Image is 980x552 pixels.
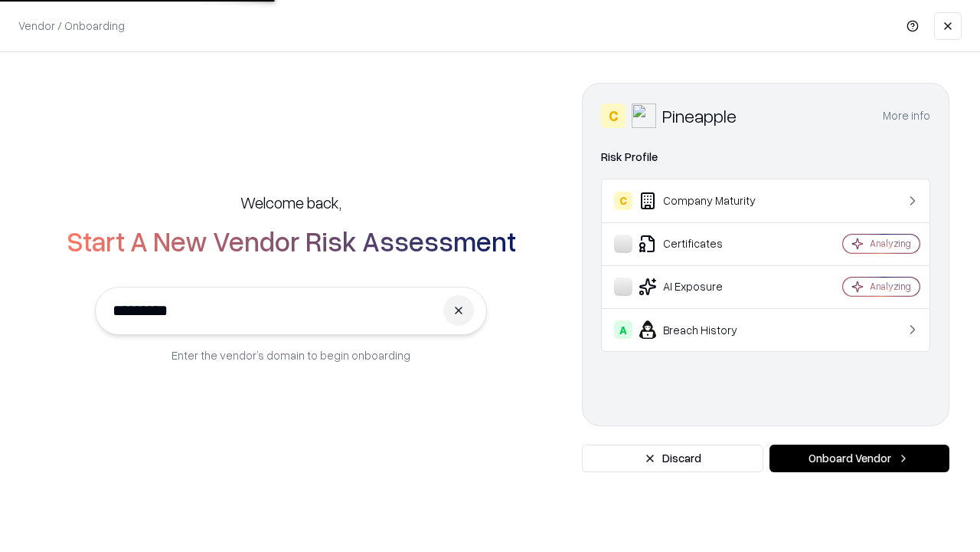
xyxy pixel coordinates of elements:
[883,102,930,130] button: More info
[601,148,930,166] div: Risk Profile
[614,235,797,253] div: Certificates
[582,445,763,472] button: Discard
[769,445,949,472] button: Onboard Vendor
[614,320,797,339] div: Breach History
[601,103,626,128] div: C
[614,320,632,339] div: A
[171,347,410,363] p: Enter the vendor’s domain to begin onboarding
[67,225,516,256] h2: Start A New Vendor Risk Assessment
[870,237,911,250] div: Analyzing
[632,103,656,128] img: Pineapple
[614,192,632,210] div: C
[662,103,737,128] div: Pineapple
[614,278,797,296] div: AI Exposure
[870,280,911,293] div: Analyzing
[614,192,797,210] div: Company Maturity
[240,192,341,213] h5: Welcome back,
[18,18,125,34] p: Vendor / Onboarding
